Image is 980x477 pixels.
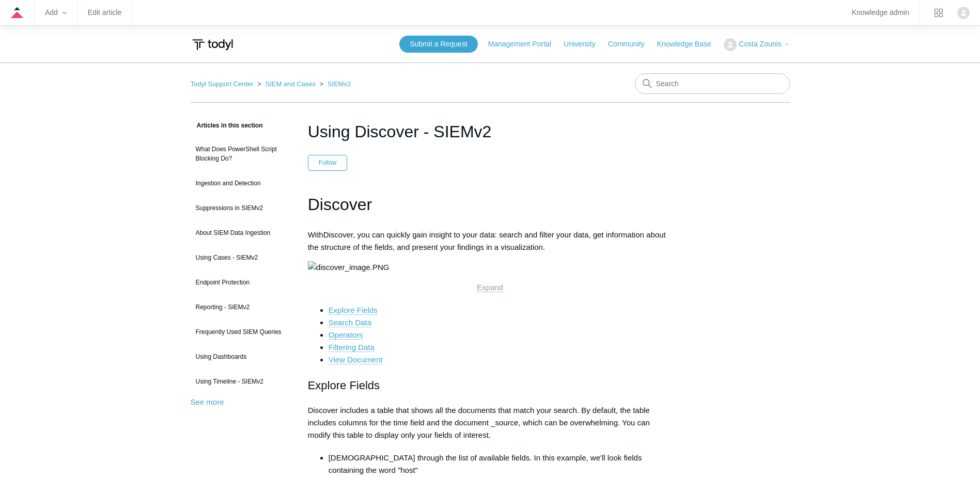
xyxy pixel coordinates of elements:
[191,223,292,243] a: About SIEM Data Ingestion
[191,273,292,292] a: Endpoint Protection
[191,80,254,88] a: Todyl Support Center
[564,39,605,50] a: University
[308,404,673,441] p: Discover includes a table that shows all the documents that match your search. By default, the ta...
[255,80,317,88] li: SIEM and Cases
[329,330,363,340] a: Operators
[318,80,351,88] li: SIEMv2
[308,155,348,170] button: Follow Article
[191,173,292,193] a: Ingestion and Detection
[308,261,390,274] img: discover_image.PNG
[308,192,673,218] h1: Discover
[657,39,722,50] a: Knowledge Base
[957,7,970,19] img: user avatar
[477,283,503,292] span: Expand
[329,355,383,364] a: View Document
[477,283,503,292] a: Expand
[739,40,781,48] span: Costa Zounis
[191,198,292,218] a: Suppressions in SIEMv2
[308,229,673,253] p: With , you can quickly gain insight to your data: search and filter your data, get information ab...
[329,452,673,476] li: [DEMOGRAPHIC_DATA] through the list of available fields. In this example, we'll look fields conta...
[88,10,121,15] a: Edit article
[323,230,353,239] span: Discover
[399,36,477,53] a: Submit a Request
[191,372,292,391] a: Using Timeline - SIEMv2
[724,38,790,51] button: Costa Zounis
[635,73,790,94] input: Search
[329,306,378,315] a: Explore Fields
[265,80,316,88] a: SIEM and Cases
[191,35,235,54] img: Todyl Support Center Help Center home page
[328,80,351,88] a: SIEMv2
[191,139,292,168] a: What Does PowerShell Script Blocking Do?
[191,397,224,406] a: See more
[191,347,292,367] a: Using Dashboards
[608,39,655,50] a: Community
[191,122,263,129] span: Articles in this section
[191,80,256,88] li: Todyl Support Center
[308,376,673,394] h2: Explore Fields
[488,39,562,50] a: Management Portal
[957,7,970,19] zd-hc-trigger: Click your profile icon to open the profile menu
[191,248,292,267] a: Using Cases - SIEMv2
[191,297,292,317] a: Reporting - SIEMv2
[329,343,375,352] a: Filtering Data
[45,10,67,15] zd-hc-trigger: Add
[329,318,371,327] a: Search Data
[852,10,909,15] a: Knowledge admin
[308,119,673,144] h1: Using Discover - SIEMv2
[191,322,292,342] a: Frequently Used SIEM Queries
